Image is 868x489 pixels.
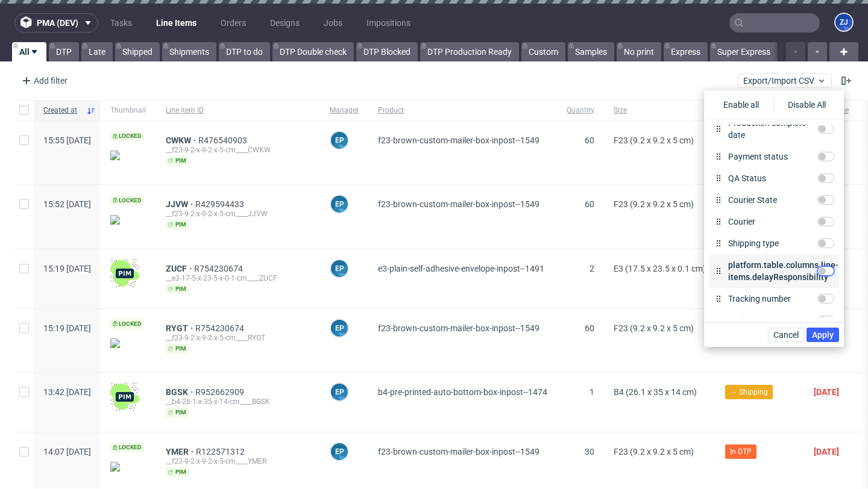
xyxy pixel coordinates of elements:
a: Shipments [162,42,216,61]
div: __b4-26-1-x-35-x-14-cm____BGSK [166,397,310,406]
a: Late [81,42,113,61]
a: DTP Blocked [356,42,418,61]
a: Tasks [103,13,139,33]
div: __f23-9-2-x-9-2-x-5-cm____JJVW [166,209,310,219]
a: Custom [521,42,565,61]
figcaption: EP [331,132,348,149]
label: QA Status [723,172,771,184]
span: f23-brown-custom-mailer-box-inpost--1549 [378,447,539,456]
span: Thumbnail [110,105,146,116]
span: R754230674 [195,323,247,333]
a: R476540903 [198,135,250,145]
img: version_two_editor_design [110,215,139,225]
span: Line item ID [166,105,310,116]
label: Production complete date [723,117,817,141]
figcaption: EP [331,384,348,400]
span: Locked [110,443,144,452]
span: F23 (9.2 x 9.2 x 5 cm) [614,323,694,333]
div: Disable All [774,98,840,112]
span: 60 [585,323,594,333]
span: Locked [110,131,144,141]
div: Enable all [709,98,774,112]
span: 60 [585,199,594,209]
span: 13:42 [DATE] [43,387,91,397]
figcaption: EP [331,443,348,460]
a: RYGT [166,323,195,333]
button: pma (dev) [14,13,98,33]
span: E3 (17.5 x 23.5 x 0.1 cm) [614,264,706,273]
button: Apply [807,328,839,342]
label: Tracking number [723,293,796,305]
span: 15:19 [DATE] [43,264,91,273]
label: Shipping type [723,237,784,249]
span: Product [378,105,547,116]
a: DTP Double check [272,42,354,61]
span: → Shipping [730,387,768,397]
figcaption: EP [331,260,348,277]
span: Created at [43,105,81,116]
a: BGSK [166,387,195,397]
span: pma (dev) [37,19,78,27]
label: platform.table.columns.line-items.delayResponsibility [723,259,817,283]
span: 30 [585,447,594,456]
span: 1 [590,387,594,397]
span: 15:19 [DATE] [43,323,91,333]
span: Cancel [773,331,799,339]
span: F23 (9.2 x 9.2 x 5 cm) [614,135,694,145]
span: F23 (9.2 x 9.2 x 5 cm) [614,447,694,456]
a: R952662909 [195,387,247,397]
div: Add filter [17,71,70,90]
a: Super Express [710,42,778,61]
a: All [12,42,46,61]
div: __e3-17-5-x-23-5-x-0-1-cm____ZUCF [166,273,310,283]
span: In DTP [730,446,752,457]
span: f23-brown-custom-mailer-box-inpost--1549 [378,323,539,333]
span: R754230674 [194,264,245,273]
span: 2 [590,264,594,273]
a: Impositions [359,13,418,33]
span: 15:55 [DATE] [43,135,91,145]
a: Designs [263,13,307,33]
label: Courier State [723,194,782,206]
span: pim [166,344,189,354]
span: R429594433 [195,199,247,209]
span: [DATE] [814,387,839,397]
a: No print [617,42,661,61]
button: Export/Import CSV [738,73,832,88]
div: __f23-9-2-x-9-2-x-5-cm____CWKW [166,145,310,155]
span: B4 (26.1 x 35 x 14 cm) [614,387,697,397]
div: __f23-9-2-x-9-2-x-5-cm____RYGT [166,333,310,343]
a: Express [664,42,708,61]
span: [DATE] [814,447,839,456]
span: Locked [110,196,144,205]
span: b4-pre-printed-auto-bottom-box-inpost--1474 [378,387,547,397]
label: Payment status [723,151,793,163]
span: Locked [110,319,144,329]
span: 15:52 [DATE] [43,199,91,209]
span: 14:07 [DATE] [43,447,91,456]
a: JJVW [166,199,195,209]
a: DTP Production Ready [420,42,519,61]
img: version_two_editor_design [110,462,139,472]
img: wHgJFi1I6lmhQAAAABJRU5ErkJggg== [110,382,139,411]
div: __f23-9-2-x-9-2-x-5-cm____YMER [166,456,310,466]
a: Samples [568,42,614,61]
a: YMER [166,447,196,456]
span: Apply [812,331,834,339]
span: pim [166,220,189,229]
label: Design ID [723,314,768,326]
figcaption: ZJ [835,14,852,31]
span: F23 (9.2 x 9.2 x 5 cm) [614,199,694,209]
span: pim [166,156,189,166]
span: pim [166,467,189,477]
span: pim [166,284,189,294]
span: f23-brown-custom-mailer-box-inpost--1549 [378,199,539,209]
span: f23-brown-custom-mailer-box-inpost--1549 [378,135,539,145]
a: CWKW [166,135,198,145]
a: DTP to do [219,42,270,61]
